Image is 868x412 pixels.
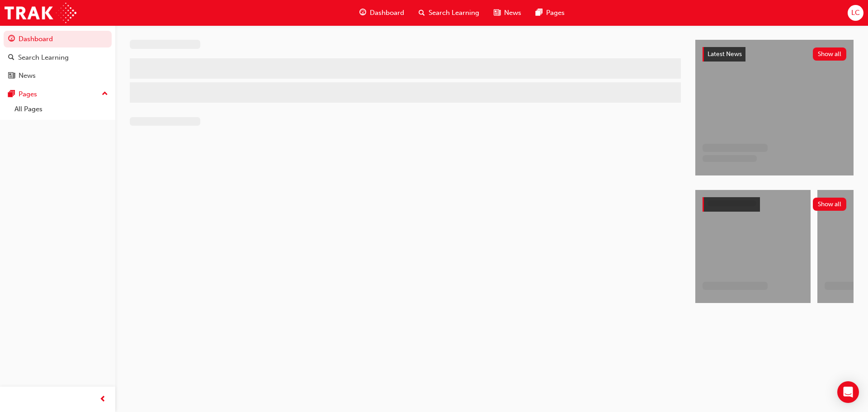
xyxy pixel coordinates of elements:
img: Trak [5,3,76,23]
span: Latest News [708,50,742,58]
span: Pages [546,8,565,18]
div: Search Learning [18,52,69,63]
span: pages-icon [536,7,542,19]
a: All Pages [11,102,112,116]
span: pages-icon [8,90,15,99]
a: Show all [703,197,846,212]
span: Dashboard [370,8,404,18]
button: Pages [4,86,112,103]
span: prev-icon [99,394,106,405]
span: News [504,8,521,18]
button: LC [848,5,863,21]
a: News [4,67,112,84]
span: guage-icon [359,7,366,19]
span: news-icon [8,72,15,80]
div: Pages [19,89,37,99]
a: pages-iconPages [528,4,572,22]
span: up-icon [102,88,108,100]
div: News [19,71,36,81]
a: search-iconSearch Learning [411,4,486,22]
span: search-icon [419,7,425,19]
a: news-iconNews [486,4,528,22]
span: Search Learning [429,8,479,18]
div: Open Intercom Messenger [837,381,859,403]
span: search-icon [8,54,14,62]
a: Search Learning [4,49,112,66]
button: Show all [813,47,847,61]
button: Show all [813,198,847,211]
span: news-icon [494,7,500,19]
span: LC [851,8,860,18]
a: Latest NewsShow all [703,47,846,62]
button: DashboardSearch LearningNews [4,29,112,86]
span: guage-icon [8,35,15,43]
a: Dashboard [4,31,112,47]
a: guage-iconDashboard [352,4,411,22]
